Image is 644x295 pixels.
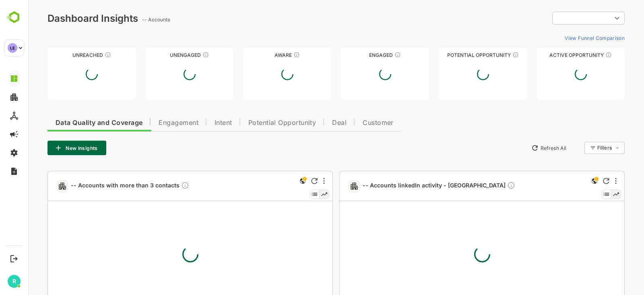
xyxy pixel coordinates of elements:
[500,141,542,154] button: Refresh All
[334,120,365,126] span: Customer
[577,52,584,58] div: These accounts have open opportunities which might be at any of the Sales Stages
[575,178,581,184] div: Refresh
[114,17,144,23] ag: -- Accounts
[220,120,288,126] span: Potential Opportunity
[270,176,279,187] div: This is a global insight. Segment selection is not applicable for this view
[4,10,25,25] img: BambooboxLogoMark.f1c84d78b4c51b1a7b5f700c9845e183.svg
[174,52,181,58] div: These accounts have not shown enough engagement and need nurturing
[304,120,318,126] span: Deal
[215,52,303,58] div: Aware
[313,52,401,58] div: Engaged
[43,181,164,191] a: -- Accounts with more than 3 contactsDescription not present
[334,181,490,191] a: -- Accounts linkedIn activity - [GEOGRAPHIC_DATA]Description not present
[8,275,21,288] div: R
[334,181,487,191] span: -- Accounts linkedIn activity - [GEOGRAPHIC_DATA]
[411,52,499,58] div: Potential Opportunity
[569,145,584,151] div: Filters
[130,120,170,126] span: Engagement
[568,141,597,155] div: Filters
[533,31,597,44] button: View Funnel Comparison
[484,52,491,58] div: These accounts are MQAs and can be passed on to Inside Sales
[19,141,78,155] button: New Insights
[76,52,83,58] div: These accounts have not been engaged with for a defined time period
[295,178,297,184] div: More
[265,52,272,58] div: These accounts have just entered the buying cycle and need further nurturing
[561,176,571,187] div: This is a global insight. Segment selection is not applicable for this view
[283,178,289,184] div: Refresh
[43,181,161,191] span: -- Accounts with more than 3 contacts
[186,120,204,126] span: Intent
[8,253,19,264] button: Logout
[153,181,161,191] div: Description not present
[508,52,597,58] div: Active Opportunity
[524,11,597,25] div: ​
[19,52,107,58] div: Unreached
[479,181,487,191] div: Description not present
[27,120,114,126] span: Data Quality and Coverage
[19,12,110,24] div: Dashboard Insights
[587,178,588,184] div: More
[8,43,17,53] div: LE
[117,52,205,58] div: Unengaged
[366,52,373,58] div: These accounts are warm, further nurturing would qualify them to MQAs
